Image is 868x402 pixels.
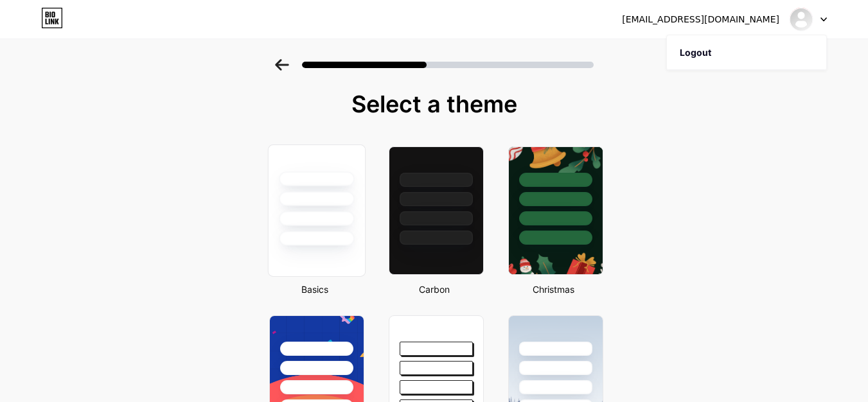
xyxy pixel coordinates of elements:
[264,91,605,117] div: Select a theme
[789,7,813,31] img: jonathanreed
[667,35,826,70] li: Logout
[622,13,779,26] div: [EMAIL_ADDRESS][DOMAIN_NAME]
[385,283,484,296] div: Carbon
[504,283,603,296] div: Christmas
[265,283,364,296] div: Basics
